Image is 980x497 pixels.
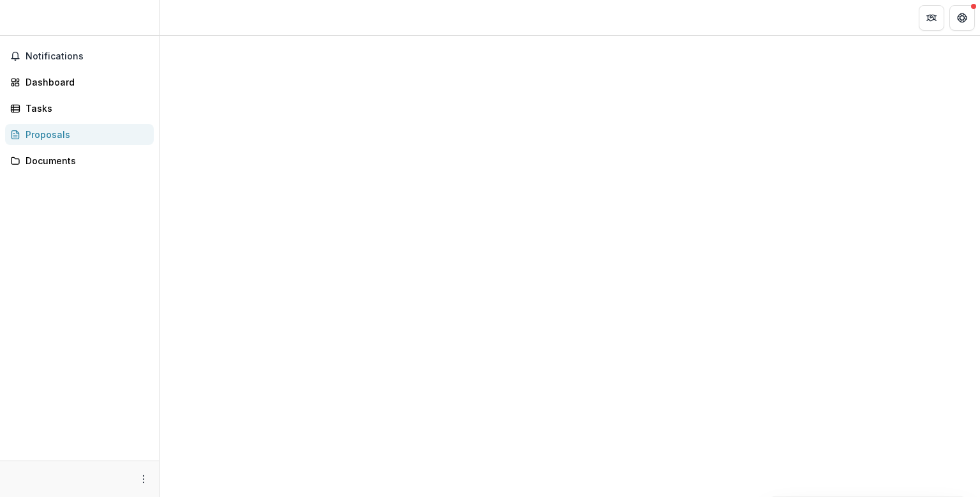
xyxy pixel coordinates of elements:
[5,46,154,66] button: Notifications
[26,154,144,167] div: Documents
[5,72,154,93] a: Dashboard
[136,471,151,487] button: More
[919,5,944,31] button: Partners
[26,75,144,89] div: Dashboard
[5,150,154,171] a: Documents
[5,98,154,119] a: Tasks
[26,102,144,115] div: Tasks
[26,51,149,62] span: Notifications
[5,124,154,145] a: Proposals
[26,128,144,141] div: Proposals
[949,5,975,31] button: Get Help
